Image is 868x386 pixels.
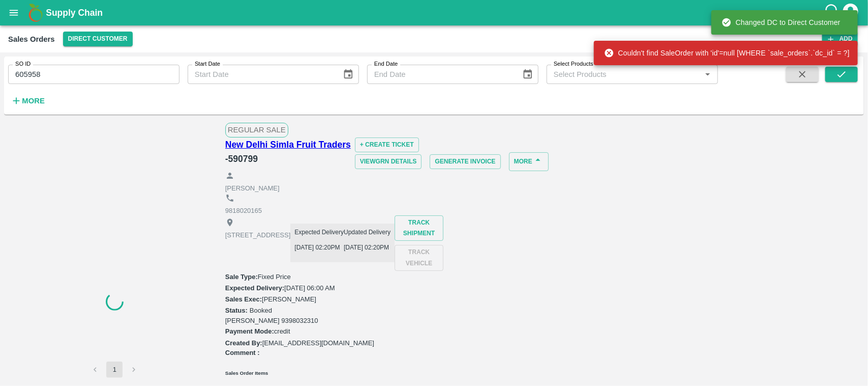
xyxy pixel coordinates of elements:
label: Start Date [195,60,220,68]
span: Regular Sale [225,123,288,137]
input: End Date [367,65,514,84]
button: + Create Ticket [355,137,419,152]
p: [DATE] 02:20PM [294,243,344,252]
span: Fixed Price [258,273,291,281]
b: Supply Chain [46,8,103,18]
button: Track Shipment [395,215,443,241]
div: account of current user [842,2,860,23]
p: Expected Delivery [294,228,344,237]
label: Status: [225,307,248,314]
button: Select DC [63,32,133,46]
p: [DATE] 02:20PM [344,243,391,252]
div: customer-support [824,4,842,22]
p: Updated Delivery [344,228,391,237]
label: Sale Type : [225,273,258,281]
p: 9818020165 [225,206,454,216]
button: Open [701,68,714,81]
button: More [509,152,549,171]
p: [STREET_ADDRESS] [225,231,291,240]
span: [DATE] 06:00 AM [284,284,335,292]
button: Choose date [518,65,537,84]
label: Payment Mode : [225,327,274,335]
span: Booked [225,307,836,325]
label: End Date [374,60,398,68]
div: Couldn't find SaleOrder with 'id'=null [WHERE `sale_orders`.`dc_id` = ?] [604,44,850,62]
button: page 1 [106,362,123,378]
nav: pagination navigation [85,362,143,378]
button: Generate Invoice [430,154,500,169]
span: [PERSON_NAME] [262,295,316,303]
input: Start Date [188,65,335,84]
img: logo [25,3,46,23]
a: New Delhi Simla Fruit Traders [225,137,351,152]
p: [PERSON_NAME] [225,184,454,194]
a: Supply Chain [46,6,824,20]
button: ViewGRN Details [355,154,422,169]
label: SO ID [15,60,31,68]
div: Changed DC to Direct Customer [722,13,841,32]
button: Choose date [339,65,358,84]
input: Select Products [550,68,698,81]
input: Enter SO ID [8,65,179,84]
h6: Sales Order Items [225,370,836,377]
label: Sales Exec : [225,295,262,303]
label: Comment : [225,348,260,358]
div: Sales Orders [8,33,55,46]
label: Select Products [554,60,593,68]
span: [EMAIL_ADDRESS][DOMAIN_NAME] [262,339,374,347]
h6: - 590799 [225,152,351,166]
div: [PERSON_NAME] 9398032310 [225,316,836,326]
button: More [8,92,47,109]
label: Expected Delivery : [225,284,284,292]
label: Created By : [225,339,262,347]
strong: More [22,97,45,105]
span: credit [274,327,290,335]
button: open drawer [2,1,25,24]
